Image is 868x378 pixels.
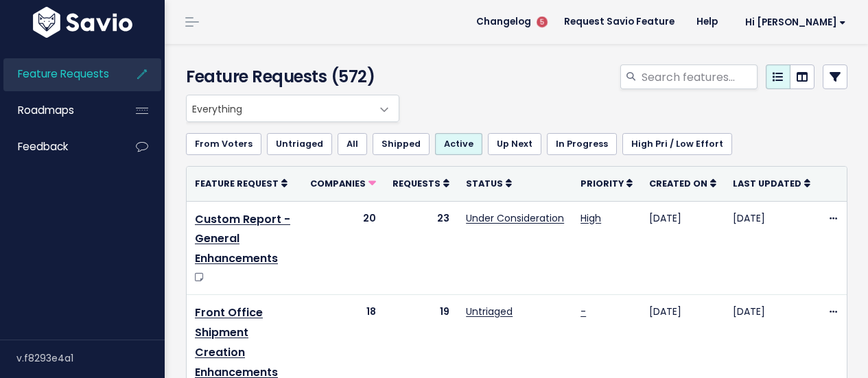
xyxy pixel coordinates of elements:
a: Created On [649,176,716,190]
a: From Voters [186,133,261,155]
input: Search features... [640,64,758,89]
a: Last Updated [733,176,810,190]
span: Last Updated [733,178,801,189]
span: Companies [310,178,366,189]
a: Up Next [488,133,541,155]
span: Everything [186,95,399,122]
a: High Pri / Low Effort [622,133,732,155]
span: Hi [PERSON_NAME] [745,17,846,27]
a: Custom Report - General Enhancements [195,211,290,267]
a: Help [685,12,729,32]
a: Hi [PERSON_NAME] [729,12,857,33]
img: logo-white.9d6f32f41409.svg [30,7,136,38]
h4: Feature Requests (572) [186,64,393,89]
a: - [580,305,586,318]
a: Feature Requests [3,58,114,90]
span: Feature Request [195,178,279,189]
span: Status [466,178,503,189]
span: Priority [580,178,624,189]
td: 23 [384,201,458,295]
span: Created On [649,178,707,189]
span: Roadmaps [18,103,74,117]
span: Everything [187,95,371,121]
a: Feature Request [195,176,288,190]
a: Requests [392,176,449,190]
span: Feature Requests [18,67,109,81]
span: 5 [537,16,548,27]
td: [DATE] [641,201,725,295]
a: Status [466,176,512,190]
span: Requests [392,178,441,189]
a: Request Savio Feature [553,12,685,32]
span: Feedback [18,139,68,154]
a: Untriaged [466,305,513,318]
iframe: Intercom live chat [821,331,854,364]
span: Changelog [476,17,531,27]
a: All [338,133,367,155]
div: v.f8293e4a1 [16,340,165,376]
a: Shipped [373,133,430,155]
td: [DATE] [725,201,819,295]
a: In Progress [547,133,617,155]
a: Feedback [3,131,114,163]
a: Companies [310,176,376,190]
a: Roadmaps [3,95,114,126]
a: Priority [580,176,633,190]
a: Untriaged [267,133,332,155]
a: Under Consideration [466,211,564,225]
td: 20 [302,201,384,295]
ul: Filter feature requests [186,133,847,155]
a: Active [435,133,482,155]
a: High [580,211,601,225]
